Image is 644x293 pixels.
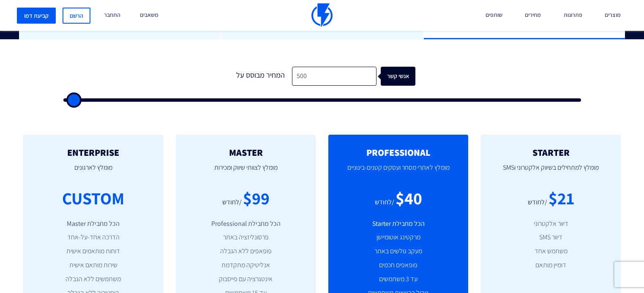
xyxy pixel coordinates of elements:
div: CUSTOM [62,186,124,210]
div: אנשי קשר [387,67,422,86]
div: /לחודש [375,198,394,207]
li: דיוור SMS [494,233,608,242]
li: דיוור אלקטרוני [494,219,608,229]
li: משתמשים ללא הגבלה [36,274,150,284]
li: מעקב גולשים באתר [341,247,456,256]
h2: MASTER [188,147,303,157]
h2: ENTERPRISE [36,147,150,157]
li: שירות מותאם אישית [36,260,150,270]
div: $21 [548,186,574,210]
li: הכל מחבילת Starter [341,219,456,229]
li: הכל מחבילת Professional [188,219,303,229]
li: פופאפים חכמים [341,260,456,270]
li: אינטגרציה עם פייסבוק [188,274,303,284]
li: פרסונליזציה באתר [188,233,303,242]
li: מרקטינג אוטומיישן [341,233,456,242]
div: המחיר מבוסס על [229,67,292,86]
div: $40 [396,186,422,210]
p: מומלץ לארגונים [36,157,150,186]
h2: PROFESSIONAL [341,147,456,157]
div: /לחודש [528,198,547,207]
li: פופאפים ללא הגבלה [188,247,303,256]
li: משתמש אחד [494,247,608,256]
div: $99 [243,186,270,210]
p: מומלץ לצוותי שיווק ומכירות [188,157,303,186]
li: עד 3 משתמשים [341,274,456,284]
p: מומלץ למתחילים בשיווק אלקטרוני וSMS [494,157,608,186]
li: הכל מחבילת Master [36,219,150,229]
li: הדרכה אחד-על-אחד [36,233,150,242]
a: קביעת דמו [17,8,56,24]
p: מומלץ לאתרי מסחר ועסקים קטנים-בינוניים [341,157,456,186]
div: /לחודש [222,198,242,207]
li: דוחות מותאמים אישית [36,247,150,256]
li: דומיין מותאם [494,260,608,270]
li: אנליטיקה מתקדמת [188,260,303,270]
a: הרשם [63,8,90,24]
h2: STARTER [494,147,608,157]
